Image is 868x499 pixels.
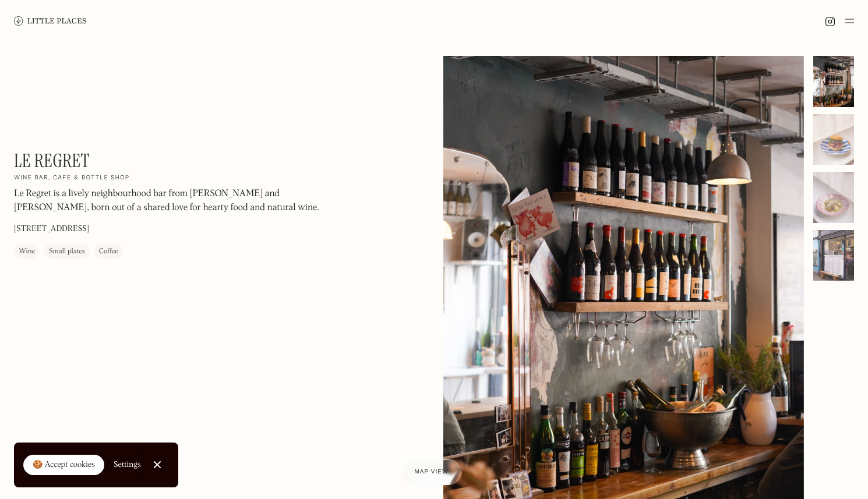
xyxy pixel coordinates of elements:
a: Settings [114,452,141,478]
div: Settings [114,461,141,469]
div: Coffee [99,246,118,258]
div: Close Cookie Popup [157,465,157,465]
a: 🍪 Accept cookies [23,455,104,476]
p: Le Regret is a lively neighbourhood bar from [PERSON_NAME] and [PERSON_NAME], born out of a share... [14,187,329,215]
div: Small plates [49,246,85,258]
span: Map view [415,469,449,475]
a: Map view [401,459,463,485]
h1: Le Regret [14,150,90,172]
h2: Wine bar, cafe & bottle shop [14,175,129,183]
a: Close Cookie Popup [146,453,169,476]
div: 🍪 Accept cookies [33,459,95,471]
p: [STREET_ADDRESS] [14,224,89,236]
div: Wine [19,246,35,258]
